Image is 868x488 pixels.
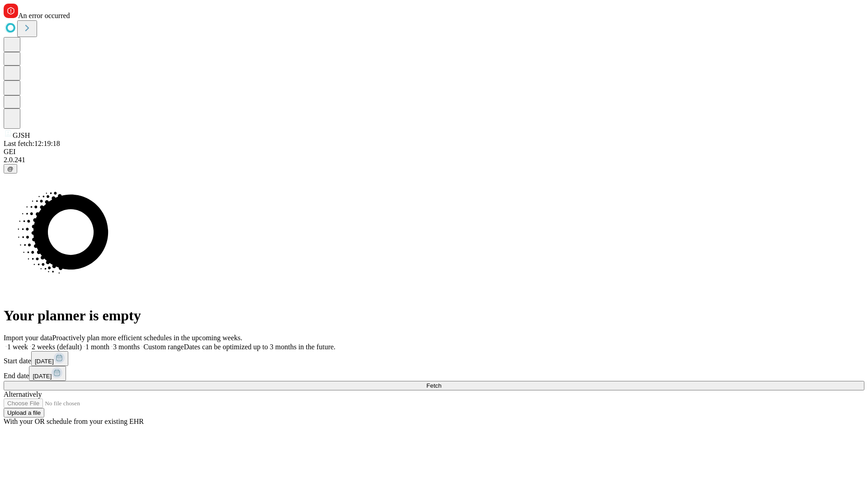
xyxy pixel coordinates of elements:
span: GJSH [13,131,30,139]
span: Last fetch: 12:19:18 [4,140,60,147]
div: Start date [4,351,864,366]
span: [DATE] [35,358,54,365]
span: Import your data [4,334,52,342]
div: GEI [4,148,864,156]
span: 3 months [113,343,140,351]
h1: Your planner is empty [4,307,864,324]
span: 1 week [7,343,28,351]
span: Dates can be optimized up to 3 months in the future. [184,343,335,351]
div: 2.0.241 [4,156,864,164]
span: An error occurred [18,12,70,19]
button: @ [4,164,17,174]
span: 1 month [85,343,109,351]
span: With your OR schedule from your existing EHR [4,418,144,425]
button: [DATE] [29,366,66,381]
span: 2 weeks (default) [32,343,82,351]
span: [DATE] [33,373,52,380]
span: @ [7,165,14,172]
span: Alternatively [4,390,42,398]
span: Proactively plan more efficient schedules in the upcoming weeks. [52,334,242,342]
button: [DATE] [31,351,68,366]
span: Custom range [143,343,184,351]
button: Upload a file [4,408,44,418]
span: Fetch [426,382,441,389]
div: End date [4,366,864,381]
button: Fetch [4,381,864,390]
